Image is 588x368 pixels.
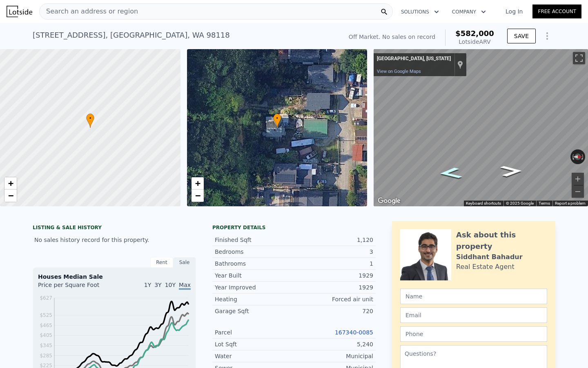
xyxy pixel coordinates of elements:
div: Price per Square Foot [38,281,114,294]
div: Property details [212,224,376,231]
tspan: $627 [40,295,52,301]
button: Zoom in [572,173,584,185]
div: Ask about this property [456,229,547,252]
div: Year Built [215,271,294,280]
div: [STREET_ADDRESS] , [GEOGRAPHIC_DATA] , WA 98118 [33,29,230,41]
button: Keyboard shortcuts [466,201,501,206]
div: Year Improved [215,283,294,291]
div: Bedrooms [215,248,294,256]
div: Finished Sqft [215,236,294,244]
button: SAVE [507,29,536,43]
div: 1,120 [294,236,373,244]
a: Zoom in [4,177,17,190]
button: Zoom out [572,185,584,198]
button: Reset the view [570,154,585,160]
div: Lotside ARV [455,38,494,46]
div: Forced air unit [294,295,373,303]
span: Search an address or region [40,7,138,16]
span: − [195,190,200,201]
button: Toggle fullscreen view [573,52,585,64]
a: Zoom in [192,177,204,190]
div: Rent [150,257,173,268]
div: • [86,113,94,128]
path: Go South [429,165,472,181]
span: + [8,178,13,188]
div: Parcel [215,328,294,336]
span: Max [179,282,191,290]
span: 10Y [165,282,176,288]
span: − [8,190,13,201]
a: Report a problem [555,201,586,205]
div: Bathrooms [215,260,294,268]
div: Off Market. No sales on record [349,33,435,41]
tspan: $525 [40,312,52,318]
button: Solutions [394,5,445,19]
img: Google [376,196,403,206]
span: $582,000 [455,29,494,38]
div: Map [374,49,588,206]
div: 1929 [294,271,373,280]
tspan: $405 [40,332,52,338]
tspan: $285 [40,353,52,359]
input: Phone [400,326,547,342]
span: © 2025 Google [506,201,534,205]
div: Water [215,352,294,360]
button: Show Options [539,28,555,44]
a: Free Account [532,5,581,18]
input: Name [400,289,547,304]
a: Terms (opens in new tab) [539,201,550,205]
tspan: $345 [40,343,52,348]
div: 3 [294,248,373,256]
button: Rotate counterclockwise [570,149,575,164]
a: View on Google Maps [377,69,421,74]
button: Company [445,5,492,19]
div: Siddhant Bahadur [456,252,523,262]
div: [GEOGRAPHIC_DATA], [US_STATE] [377,56,451,62]
a: Open this area in Google Maps (opens a new window) [376,196,403,206]
div: Garage Sqft [215,307,294,315]
a: 167340-0085 [335,329,373,336]
div: 720 [294,307,373,315]
div: Sale [173,257,196,268]
span: 3Y [154,282,161,288]
div: Lot Sqft [215,340,294,348]
div: 5,240 [294,340,373,348]
a: Show location on map [457,60,463,69]
tspan: $465 [40,323,52,328]
div: Municipal [294,352,373,360]
div: 1 [294,260,373,268]
div: Real Estate Agent [456,262,514,272]
div: Street View [374,49,588,206]
span: • [273,115,281,122]
button: Rotate clockwise [581,149,586,164]
a: Log In [496,7,532,16]
div: Houses Median Sale [38,273,191,281]
span: 1Y [144,282,151,288]
path: Go North [491,163,532,179]
a: Zoom out [4,190,17,202]
a: Zoom out [192,190,204,202]
span: • [86,115,94,122]
img: Lotside [7,6,32,17]
div: No sales history record for this property. [33,233,196,247]
div: Heating [215,295,294,303]
div: • [273,113,281,128]
div: LISTING & SALE HISTORY [33,224,196,233]
div: 1929 [294,283,373,291]
span: + [195,178,200,188]
input: Email [400,307,547,323]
